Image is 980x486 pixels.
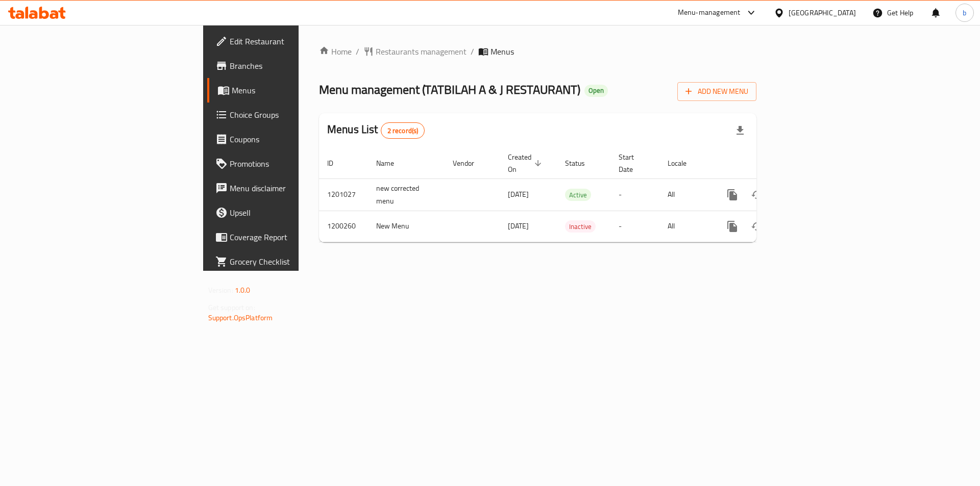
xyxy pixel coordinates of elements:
span: 2 record(s) [381,126,425,136]
nav: breadcrumb [319,45,756,58]
span: Start Date [619,151,647,175]
button: Add New Menu [677,82,756,101]
a: Menus [207,78,367,103]
button: more [720,183,745,207]
span: Menus [232,84,359,96]
a: Coupons [207,127,367,151]
button: more [720,214,745,239]
td: new corrected menu [368,178,445,211]
span: Branches [230,60,359,72]
span: 1.0.0 [235,284,251,297]
span: ID [327,157,347,169]
span: Grocery Checklist [230,255,359,268]
td: - [610,178,659,211]
span: Add New Menu [685,85,748,98]
h2: Menus List [327,122,425,139]
span: Menu management ( TATBILAH A & J RESTAURANT ) [319,78,580,101]
div: Total records count [381,122,425,139]
a: Promotions [207,151,367,176]
span: Edit Restaurant [230,35,359,47]
span: Choice Groups [230,109,359,121]
span: Status [565,157,598,169]
th: Actions [712,148,826,179]
button: Change Status [745,183,769,207]
table: enhanced table [319,148,826,242]
span: Created On [508,151,545,175]
span: Active [565,189,591,201]
span: [DATE] [508,188,529,201]
span: Promotions [230,158,359,170]
span: Name [376,157,407,169]
li: / [471,45,474,58]
div: Menu-management [678,7,741,19]
span: Inactive [565,221,596,233]
td: New Menu [368,211,445,242]
a: Grocery Checklist [207,249,367,274]
span: Open [584,86,608,95]
button: Change Status [745,214,769,239]
span: b [963,7,966,18]
a: Restaurants management [363,45,467,58]
div: [GEOGRAPHIC_DATA] [789,7,856,18]
div: Open [584,85,608,97]
span: Menu disclaimer [230,182,359,194]
a: Support.OpsPlatform [208,311,273,324]
span: Restaurants management [376,45,467,58]
td: All [659,178,712,211]
a: Menu disclaimer [207,176,367,200]
span: Coverage Report [230,231,359,243]
a: Upsell [207,200,367,225]
td: - [610,211,659,242]
a: Edit Restaurant [207,29,367,54]
div: Export file [728,118,752,143]
span: Coupons [230,133,359,145]
span: Vendor [453,157,487,169]
span: Version: [208,284,233,297]
span: Upsell [230,207,359,219]
span: Get support on: [208,301,255,314]
td: All [659,211,712,242]
span: [DATE] [508,219,529,233]
a: Branches [207,54,367,78]
div: Inactive [565,220,596,233]
a: Coverage Report [207,225,367,249]
span: Locale [668,157,700,169]
span: Menus [491,45,514,58]
a: Choice Groups [207,103,367,127]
